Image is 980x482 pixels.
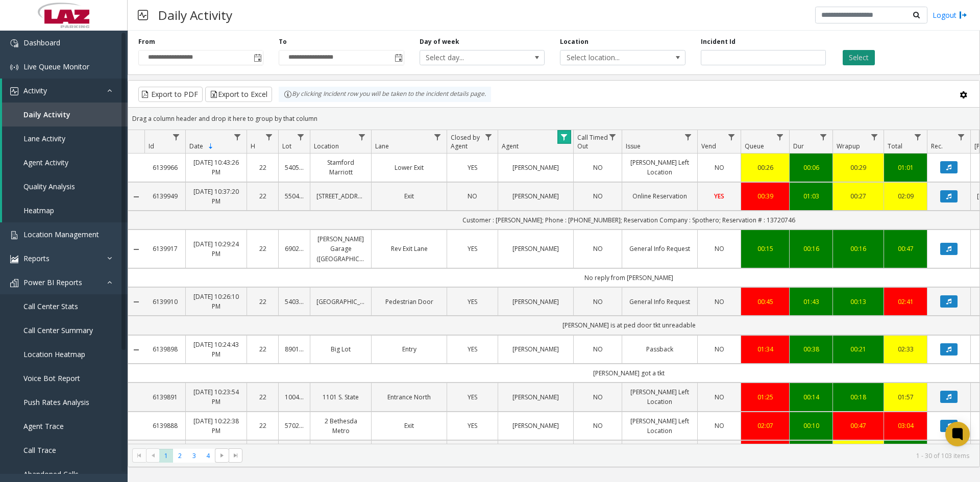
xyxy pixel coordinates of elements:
a: Location Filter Menu [355,130,369,144]
a: 00:21 [839,344,877,354]
a: 01:01 [890,163,921,172]
a: 00:10 [796,421,826,430]
div: 01:57 [890,392,921,402]
a: 03:04 [890,421,921,430]
a: 00:27 [839,191,877,201]
span: Lane Activity [23,134,65,143]
span: Activity [23,86,47,95]
a: Lane Activity [2,126,128,150]
span: Closed by Agent [451,133,480,150]
span: Location Management [23,230,99,239]
span: Call Center Stats [23,301,78,311]
a: Issue Filter Menu [681,130,695,144]
a: [PERSON_NAME] Garage ([GEOGRAPHIC_DATA]) [316,234,365,264]
a: 22 [253,191,272,201]
div: 00:47 [890,244,921,253]
span: Call Timed Out [577,133,608,150]
a: Entry [378,344,440,354]
a: 00:14 [796,392,826,402]
img: pageIcon [138,3,148,28]
span: YES [714,192,724,200]
a: [PERSON_NAME] [504,191,567,201]
span: Total [888,142,902,150]
div: Data table [128,130,979,444]
img: 'icon' [10,63,18,71]
span: Live Queue Monitor [23,62,89,71]
a: 01:43 [796,297,826,307]
a: 6139949 [151,191,179,201]
a: Passback [628,344,691,354]
a: NO [580,244,616,253]
label: From [138,37,155,46]
a: Id Filter Menu [169,130,183,144]
a: H Filter Menu [262,130,276,144]
a: General Info Request [628,244,691,253]
span: Go to the next page [215,448,229,463]
div: By clicking Incident row you will be taken to the incident details page. [279,87,491,102]
a: 01:34 [747,344,783,354]
a: Quality Analysis [2,174,128,198]
label: Incident Id [701,37,736,46]
a: 00:45 [747,297,783,307]
span: Page 2 [173,449,187,463]
a: Entrance North [378,392,440,402]
a: [PERSON_NAME] [504,344,567,354]
span: Location [314,142,339,150]
span: Sortable [207,142,215,150]
a: NO [580,163,616,172]
a: Collapse Details [128,346,144,354]
a: 00:16 [839,244,877,253]
img: 'icon' [10,255,18,263]
a: 890198 [285,344,304,354]
span: Quality Analysis [23,182,75,191]
a: YES [453,392,492,402]
div: 00:39 [747,191,783,201]
a: 6139917 [151,244,179,253]
a: Dur Filter Menu [817,130,830,144]
span: Issue [626,142,641,150]
a: [PERSON_NAME] Left Location [628,387,691,407]
span: Call Center Summary [23,325,93,335]
a: [DATE] 10:37:20 PM [192,187,240,206]
a: NO [704,421,734,430]
a: 00:38 [796,344,826,354]
a: 6139966 [151,163,179,172]
kendo-pager-info: 1 - 30 of 103 items [249,451,969,460]
a: Agent Activity [2,150,128,174]
span: Id [149,142,154,150]
span: YES [468,244,477,253]
span: Rec. [931,142,943,150]
div: 00:26 [747,163,783,172]
a: YES [453,163,492,172]
span: NO [715,345,724,353]
a: 00:18 [839,392,877,402]
span: Power BI Reports [23,277,82,287]
a: 00:29 [839,163,877,172]
img: 'icon' [10,279,18,287]
a: 6139891 [151,392,179,402]
a: NO [704,344,734,354]
a: [PERSON_NAME] [504,297,567,307]
span: Daily Activity [23,110,70,119]
a: 2 Bethesda Metro [316,416,365,436]
a: YES [453,421,492,430]
a: 22 [253,297,272,307]
a: 22 [253,163,272,172]
a: NO [580,297,616,307]
span: Push Rates Analysis [23,397,89,407]
span: Abandoned Calls [23,469,79,479]
a: Date Filter Menu [231,130,244,144]
a: 540503 [285,163,304,172]
span: Heatmap [23,206,54,215]
span: Go to the next page [218,451,226,460]
a: NO [580,421,616,430]
a: Wrapup Filter Menu [868,130,881,144]
a: 22 [253,421,272,430]
a: Closed by Agent Filter Menu [482,130,496,144]
div: 00:06 [796,163,826,172]
span: NO [715,297,724,306]
a: [DATE] 10:23:54 PM [192,387,240,407]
